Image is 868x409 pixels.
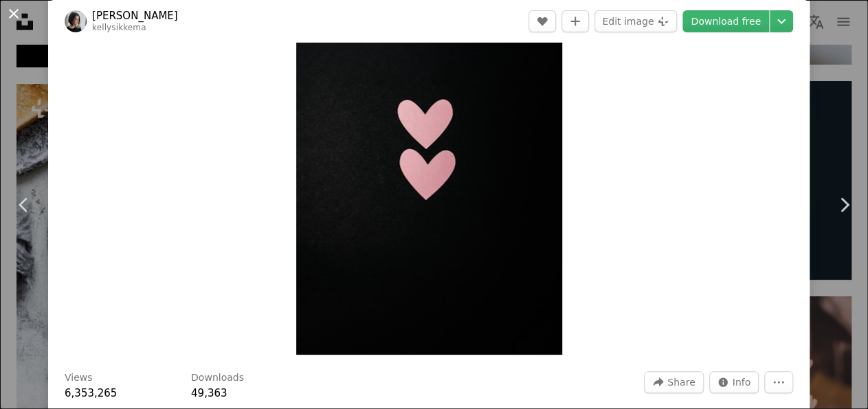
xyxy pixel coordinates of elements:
[65,387,117,399] span: 6,353,265
[65,371,93,385] h3: Views
[764,371,793,393] button: More Actions
[709,371,759,393] button: Stats about this image
[733,372,751,393] span: Info
[191,387,227,399] span: 49,363
[682,10,769,32] a: Download free
[561,10,589,32] button: Add to Collection
[92,9,178,23] a: [PERSON_NAME]
[191,371,244,385] h3: Downloads
[92,23,146,32] a: kellysikkema
[65,10,87,32] img: Go to Kelly Sikkema's profile
[644,371,703,393] button: Share this image
[770,10,793,32] button: Choose download size
[528,10,556,32] button: Like
[820,139,868,271] a: Next
[594,10,677,32] button: Edit image
[667,372,695,393] span: Share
